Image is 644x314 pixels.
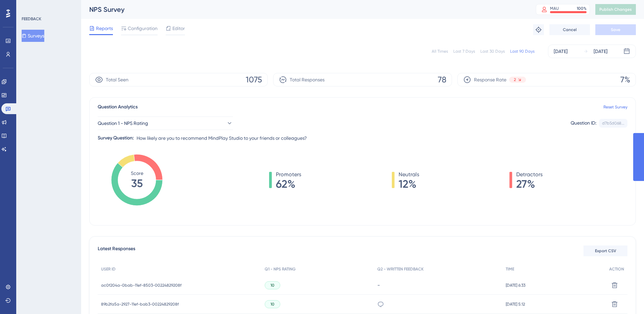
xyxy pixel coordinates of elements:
[516,171,543,179] span: Detractors
[516,179,543,189] span: 27%
[506,266,514,272] span: TIME
[98,119,148,127] span: Question 1 - NPS Rating
[101,302,179,307] span: 89b2fa5a-2927-11ef-bab3-00224829208f
[98,134,134,142] div: Survey Question:
[595,24,636,35] button: Save
[602,121,624,126] div: d7b5d068...
[616,287,636,308] iframe: UserGuiding AI Assistant Launcher
[101,266,116,272] span: USER ID
[22,16,41,22] div: FEEDBACK
[609,266,624,272] span: ACTION
[106,76,128,84] span: Total Seen
[270,283,275,288] span: 10
[399,171,419,179] span: Neutrals
[137,134,307,142] span: How likely are you to recommend MindPlay Studio to your friends or colleagues?
[474,76,506,84] span: Response Rate
[603,104,627,110] a: Reset Survey
[270,302,275,307] span: 10
[594,47,607,55] div: [DATE]
[432,49,448,54] div: All Times
[611,27,620,32] span: Save
[399,179,419,189] span: 12%
[131,171,143,176] tspan: Score
[131,177,143,190] tspan: 35
[290,76,325,84] span: Total Responses
[571,119,596,128] div: Question ID:
[595,4,636,15] button: Publish Changes
[550,6,559,11] div: MAU
[510,49,534,54] div: Last 90 Days
[438,74,446,85] span: 78
[377,266,424,272] span: Q2 - WRITTEN FEEDBACK
[265,266,295,272] span: Q1 - NPS RATING
[577,6,587,11] div: 100 %
[620,74,630,85] span: 7%
[172,24,185,32] span: Editor
[549,24,590,35] button: Cancel
[96,24,113,32] span: Reports
[583,245,627,256] button: Export CSV
[276,179,301,189] span: 62%
[554,47,568,55] div: [DATE]
[514,77,516,82] span: 2
[599,7,632,12] span: Publish Changes
[98,103,138,111] span: Question Analytics
[506,302,525,307] span: [DATE] 5:12
[246,74,262,85] span: 1075
[22,30,44,42] button: Surveys
[128,24,158,32] span: Configuration
[276,171,301,179] span: Promoters
[563,27,577,32] span: Cancel
[101,283,182,288] span: ac0f204a-0bab-11ef-8503-00224829208f
[377,282,499,288] div: -
[453,49,475,54] div: Last 7 Days
[89,5,519,14] div: NPS Survey
[98,245,135,257] span: Latest Responses
[98,116,233,130] button: Question 1 - NPS Rating
[595,248,616,254] span: Export CSV
[506,283,525,288] span: [DATE] 6:33
[480,49,505,54] div: Last 30 Days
